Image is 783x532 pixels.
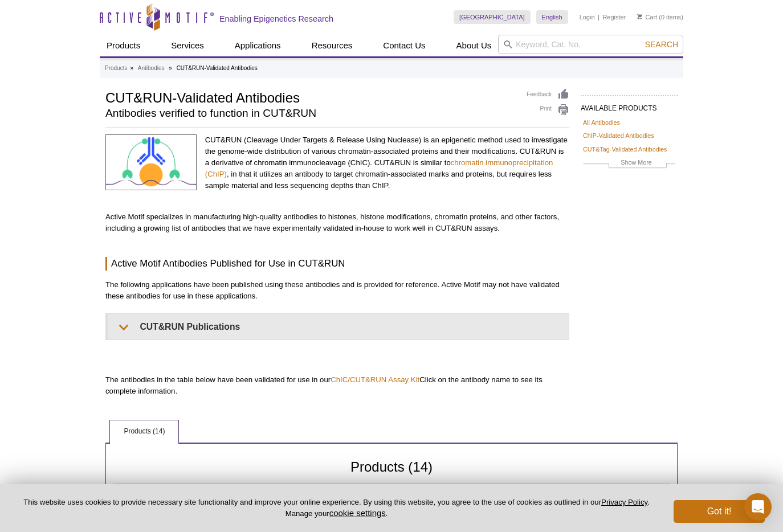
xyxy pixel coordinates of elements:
a: Contact Us [376,35,432,56]
p: The following applications have been published using these antibodies and is provided for referen... [105,279,569,302]
p: This website uses cookies to provide necessary site functionality and improve your online experie... [18,497,655,519]
div: Open Intercom Messenger [744,493,772,521]
a: Login [580,13,595,21]
h3: Active Motif Antibodies Published for Use in CUT&RUN [105,257,569,271]
a: Services [164,35,211,56]
a: Cart [637,13,657,21]
p: The antibodies in the table below have been validated for use in our Click on the antibody name t... [105,374,569,397]
a: English [536,10,568,24]
p: Active Motif specializes in manufacturing high-quality antibodies to histones, histone modificati... [105,211,569,234]
li: » [130,65,133,71]
h2: Products (14) [113,462,670,484]
p: CUT&RUN (Cleavage Under Targets & Release Using Nuclease) is an epigenetic method used to investi... [205,134,569,191]
h2: Enabling Epigenetics Research [219,14,333,24]
a: Products (14) [110,420,178,443]
a: Privacy Policy [601,498,647,506]
a: Products [105,63,127,73]
a: Antibodies [138,63,165,73]
li: » [169,65,172,71]
h2: Antibodies verified to function in CUT&RUN [105,108,515,118]
a: [GEOGRAPHIC_DATA] [454,10,531,24]
li: | [598,10,600,24]
summary: CUT&RUN Publications [108,314,569,339]
a: ChIP-Validated Antibodies [583,130,654,141]
h2: AVAILABLE PRODUCTS [581,95,678,116]
button: Search [642,39,682,50]
span: Search [645,40,678,49]
h1: CUT&RUN-Validated Antibodies [105,88,515,105]
a: Feedback [527,88,569,101]
a: Register [602,13,626,21]
img: CUT&Tag [105,134,197,190]
input: Keyword, Cat. No. [498,35,683,54]
a: Applications [228,35,288,56]
a: Show More [583,157,675,170]
li: CUT&RUN-Validated Antibodies [177,65,258,71]
a: All Antibodies [583,117,620,128]
a: Products [100,35,147,56]
button: Got it! [674,500,765,523]
a: Print [527,104,569,116]
button: cookie settings [329,508,386,518]
a: ChIC/CUT&RUN Assay Kit [331,375,419,384]
li: (0 items) [637,10,683,24]
a: Resources [305,35,360,56]
a: About Us [450,35,499,56]
a: CUT&Tag-Validated Antibodies [583,144,667,154]
img: Your Cart [637,14,642,19]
